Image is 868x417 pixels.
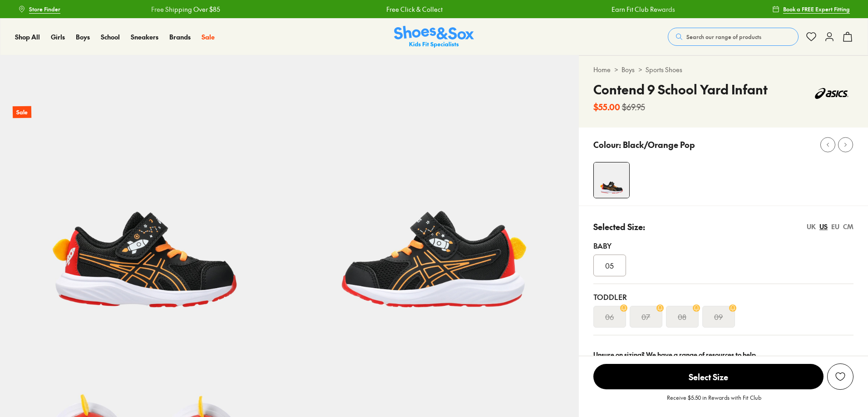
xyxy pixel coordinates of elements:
span: Search our range of products [686,33,761,41]
span: Brands [169,32,191,41]
a: Free Click & Collect [385,5,441,14]
div: Unsure on sizing? We have a range of resources to help [593,350,853,359]
a: Home [593,65,611,74]
s: 07 [641,311,650,322]
div: US [819,222,828,231]
span: School [101,32,120,41]
b: $55.00 [593,101,620,113]
span: Book a FREE Expert Fitting [783,5,850,13]
a: Shoes & Sox [394,26,474,48]
img: 4-523709_1 [594,162,629,198]
span: Boys [76,32,90,41]
span: Girls [51,32,65,41]
img: Vendor logo [810,80,853,107]
span: Sale [202,32,215,41]
div: Toddler [593,291,853,302]
img: 5-523710_1 [289,55,578,344]
button: Search our range of products [668,28,799,46]
a: Book a FREE Expert Fitting [772,1,850,17]
span: Shop All [15,32,40,41]
p: Sale [13,106,31,118]
span: Select Size [593,364,824,389]
div: > > [593,65,853,74]
div: Baby [593,240,853,251]
s: 06 [605,311,614,322]
a: Boys [76,32,90,42]
p: Selected Size: [593,221,645,233]
a: Store Finder [18,1,60,17]
s: 08 [678,311,686,322]
a: Sale [202,32,215,42]
p: Black/Orange Pop [623,138,695,151]
a: Free Shipping Over $85 [150,5,219,14]
button: Select Size [593,363,824,390]
img: SNS_Logo_Responsive.svg [394,26,474,48]
a: Girls [51,32,65,42]
span: Sneakers [131,32,158,41]
span: Store Finder [29,5,60,13]
a: Brands [169,32,191,42]
div: UK [807,222,816,231]
span: 05 [605,260,614,271]
a: Boys [621,65,635,74]
a: Sports Shoes [646,65,682,74]
p: Colour: [593,138,621,151]
a: School [101,32,120,42]
div: EU [831,222,839,231]
div: CM [843,222,853,231]
a: Earn Fit Club Rewards [610,5,674,14]
s: 09 [714,311,723,322]
button: Add to Wishlist [827,363,853,390]
a: Sneakers [131,32,158,42]
a: Shop All [15,32,40,42]
h4: Contend 9 School Yard Infant [593,80,768,99]
s: $69.95 [622,101,645,113]
p: Receive $5.50 in Rewards with Fit Club [667,393,761,410]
